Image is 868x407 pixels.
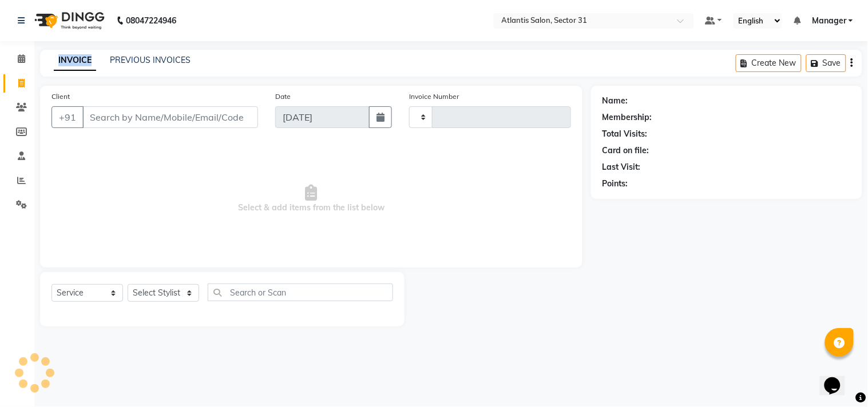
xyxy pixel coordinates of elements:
label: Invoice Number [409,91,459,102]
iframe: chat widget [820,361,857,396]
div: Card on file: [603,145,649,157]
label: Client [51,91,70,102]
div: Name: [603,95,628,107]
a: INVOICE [54,50,96,71]
button: +91 [51,106,84,128]
div: Last Visit: [603,161,641,173]
div: Points: [603,178,628,190]
span: Manager [812,15,846,27]
b: 08047224946 [126,5,176,37]
div: Total Visits: [603,128,648,140]
input: Search or Scan [208,284,393,301]
button: Save [806,54,846,72]
span: Select & add items from the list below [51,142,571,256]
img: logo [29,5,108,37]
div: Membership: [603,111,652,123]
a: PREVIOUS INVOICES [110,55,191,65]
label: Date [275,91,291,102]
button: Create New [736,54,802,72]
input: Search by Name/Mobile/Email/Code [82,106,258,128]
